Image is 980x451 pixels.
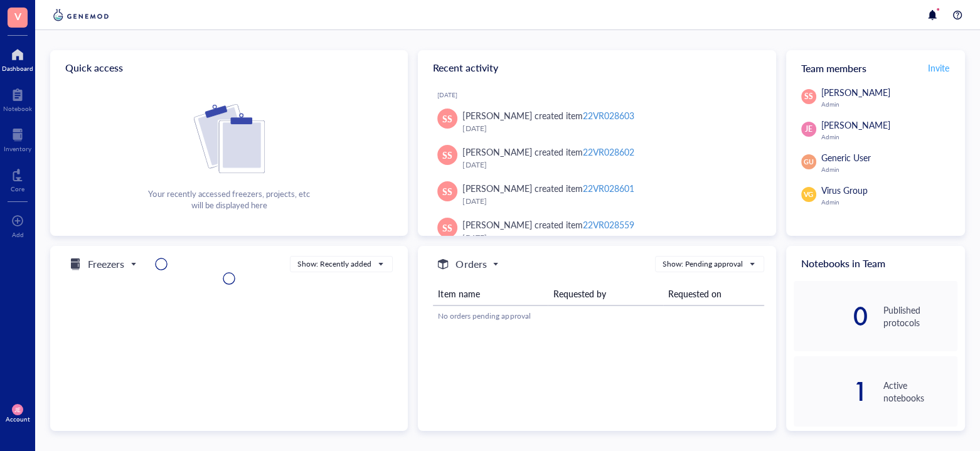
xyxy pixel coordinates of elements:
div: Admin [821,100,957,108]
div: 22VR028601 [583,182,634,194]
a: SS[PERSON_NAME] created item22VR028559[DATE] [428,213,765,249]
div: 1 [794,381,868,401]
a: SS[PERSON_NAME] created item22VR028603[DATE] [428,103,765,140]
div: Account [6,415,30,423]
div: Notebooks in Team [786,246,965,281]
div: Add [12,231,24,238]
h5: Orders [455,257,486,272]
span: V [14,8,21,24]
div: Quick access [50,50,408,85]
div: 0 [794,306,868,326]
div: Inventory [4,145,31,152]
span: GU [804,157,814,167]
span: SS [442,184,452,198]
div: 22VR028602 [583,146,634,158]
span: SS [442,148,452,162]
span: JE [805,124,812,135]
a: Dashboard [2,45,33,72]
img: genemod-logo [50,8,112,23]
a: Inventory [4,125,31,152]
span: Virus Group [821,184,868,196]
span: [PERSON_NAME] [821,119,890,131]
div: [DATE] [462,122,755,135]
div: [DATE] [462,195,755,208]
div: Published protocols [883,304,957,329]
span: SS [804,91,813,102]
img: Cf+DiIyRRx+BTSbnYhsZzE9to3+AfuhVxcka4spAAAAAElFTkSuQmCC [194,104,265,173]
div: Admin [821,198,957,206]
div: Your recently accessed freezers, projects, etc will be displayed here [148,188,309,211]
span: Invite [928,61,949,74]
a: SS[PERSON_NAME] created item22VR028601[DATE] [428,176,765,213]
div: [PERSON_NAME] created item [462,109,634,122]
a: Notebook [3,85,32,112]
button: Invite [927,58,950,78]
div: Admin [821,166,957,173]
div: [PERSON_NAME] created item [462,181,634,195]
div: Notebook [3,105,32,112]
span: [PERSON_NAME] [821,86,890,98]
span: SS [442,112,452,125]
div: 22VR028603 [583,109,634,122]
div: Show: Pending approval [663,258,743,270]
div: Dashboard [2,65,33,72]
th: Requested on [663,282,764,305]
div: No orders pending approval [438,310,759,322]
div: Active notebooks [883,379,957,404]
span: VG [804,189,814,200]
a: Core [11,165,24,193]
h5: Freezers [88,257,124,272]
div: [DATE] [462,159,755,171]
div: [PERSON_NAME] created item [462,145,634,159]
div: Recent activity [418,50,775,85]
div: Team members [786,50,965,85]
div: Show: Recently added [297,258,371,270]
span: JE [14,406,21,413]
div: Core [11,185,24,193]
div: [DATE] [437,91,765,98]
th: Requested by [548,282,663,305]
div: Admin [821,133,957,141]
a: SS[PERSON_NAME] created item22VR028602[DATE] [428,140,765,176]
th: Item name [433,282,548,305]
span: Generic User [821,151,871,164]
